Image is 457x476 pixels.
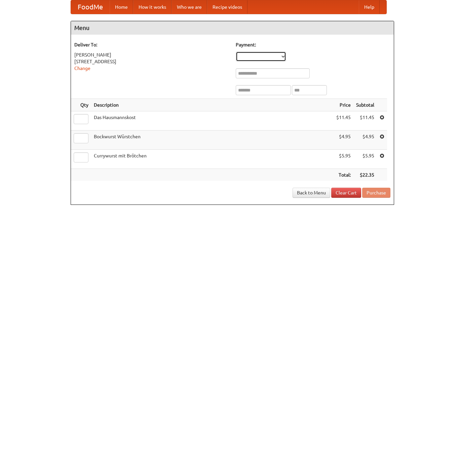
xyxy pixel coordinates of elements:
[71,0,110,14] a: FoodMe
[353,111,377,131] td: $11.45
[133,0,172,14] a: How it works
[207,0,247,14] a: Recipe videos
[334,111,353,131] td: $11.45
[353,131,377,150] td: $4.95
[74,58,229,65] div: [STREET_ADDRESS]
[334,169,353,181] th: Total:
[91,99,334,111] th: Description
[74,41,229,48] h5: Deliver To:
[331,188,361,198] a: Clear Cart
[172,0,207,14] a: Who we are
[353,169,377,181] th: $22.35
[334,99,353,111] th: Price
[362,188,390,198] button: Purchase
[353,99,377,111] th: Subtotal
[359,0,380,14] a: Help
[110,0,133,14] a: Home
[71,99,91,111] th: Qty
[74,66,90,71] a: Change
[353,150,377,169] td: $5.95
[334,150,353,169] td: $5.95
[71,21,394,35] h4: Menu
[334,131,353,150] td: $4.95
[91,111,334,131] td: Das Hausmannskost
[236,41,390,48] h5: Payment:
[91,150,334,169] td: Currywurst mit Brötchen
[293,188,330,198] a: Back to Menu
[91,131,334,150] td: Bockwurst Würstchen
[74,51,229,58] div: [PERSON_NAME]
